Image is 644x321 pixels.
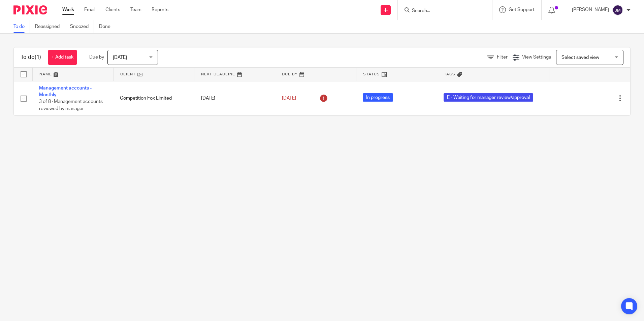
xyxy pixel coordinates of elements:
a: Team [130,6,141,13]
p: Due by [89,54,104,61]
span: View Settings [522,55,551,60]
span: [DATE] [282,96,296,101]
a: Done [99,20,116,33]
span: (1) [35,55,41,60]
a: Management accounts - Monthly [39,86,92,97]
a: + Add task [48,50,77,65]
input: Search [411,8,472,14]
p: [PERSON_NAME] [572,6,609,13]
span: 3 of 8 · Management accounts reviewed by manager [39,99,103,111]
a: Clients [105,6,120,13]
a: Email [84,6,95,13]
img: Pixie [13,5,47,14]
a: Reports [152,6,168,13]
a: Work [62,6,74,13]
span: Filter [497,55,508,60]
h1: To do [21,54,41,61]
span: [DATE] [113,55,127,60]
td: Competition Fox Limited [113,81,194,115]
span: In progress [363,93,393,102]
a: Reassigned [35,20,65,33]
span: Get Support [509,7,535,12]
a: Snoozed [70,20,94,33]
img: svg%3E [612,5,623,15]
a: To do [13,20,30,33]
span: Tags [444,72,455,76]
span: Select saved view [561,55,599,60]
td: [DATE] [194,81,275,115]
span: E - Waiting for manager review/approval [444,93,533,102]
